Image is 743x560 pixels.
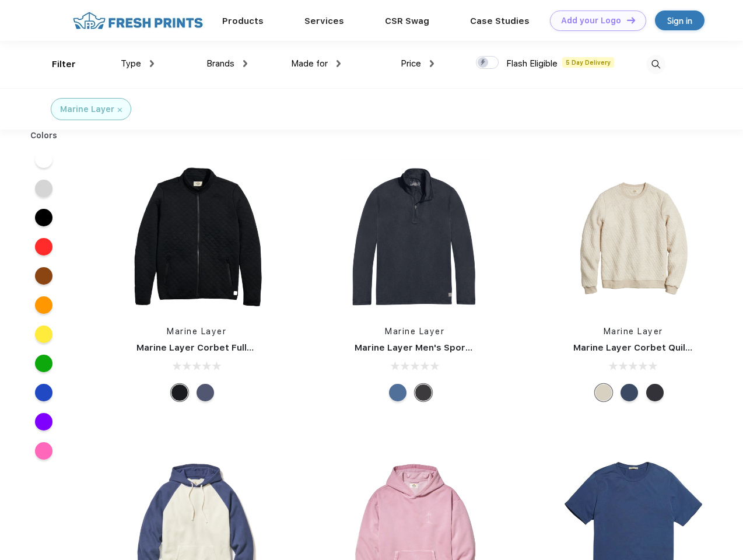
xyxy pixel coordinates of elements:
[69,10,206,31] img: fo%20logo%202.webp
[136,342,298,353] a: Marine Layer Corbet Full-Zip Jacket
[561,16,621,26] div: Add your Logo
[627,17,635,23] img: DT
[52,58,76,71] div: Filter
[121,58,141,69] span: Type
[621,384,638,401] div: Navy Heather
[243,60,247,67] img: dropdown.png
[337,159,492,314] img: func=resize&h=266
[222,16,264,26] a: Products
[60,103,114,116] div: Marine Layer
[430,60,434,67] img: dropdown.png
[415,384,432,401] div: Charcoal
[206,58,234,69] span: Brands
[291,58,328,69] span: Made for
[385,16,429,26] a: CSR Swag
[197,384,214,401] div: Navy
[667,14,692,27] div: Sign in
[506,58,558,69] span: Flash Eligible
[595,384,612,401] div: Oat Heather
[119,159,274,314] img: func=resize&h=266
[150,60,154,67] img: dropdown.png
[167,327,226,336] a: Marine Layer
[655,10,705,30] a: Sign in
[118,108,122,112] img: filter_cancel.svg
[389,384,406,401] div: Deep Denim
[385,327,444,336] a: Marine Layer
[304,16,344,26] a: Services
[646,384,664,401] div: Charcoal
[355,342,524,353] a: Marine Layer Men's Sport Quarter Zip
[337,60,341,67] img: dropdown.png
[556,159,711,314] img: func=resize&h=266
[22,129,66,142] div: Colors
[646,55,665,74] img: desktop_search.svg
[562,57,614,68] span: 5 Day Delivery
[604,327,663,336] a: Marine Layer
[171,384,188,401] div: Black
[401,58,421,69] span: Price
